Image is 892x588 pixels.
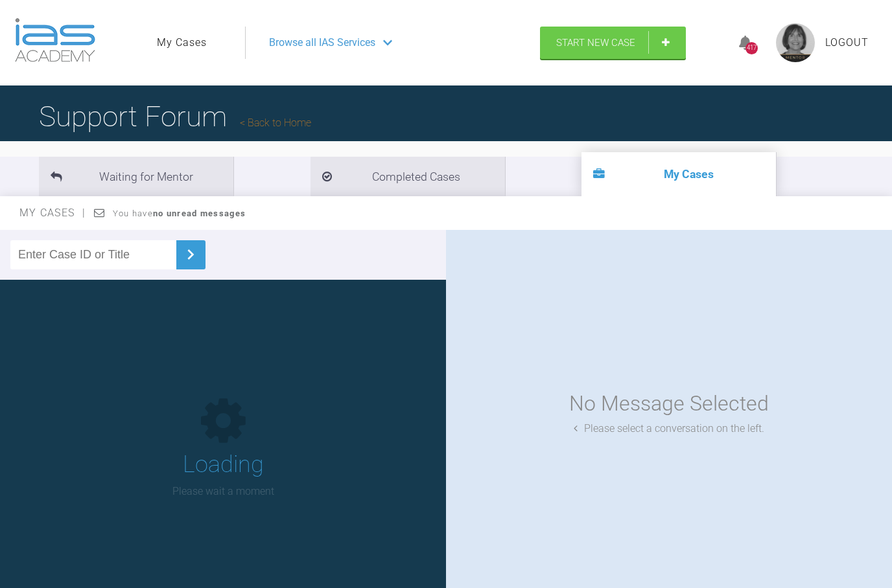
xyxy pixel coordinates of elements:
[825,34,869,51] a: Logout
[574,420,764,437] div: Please select a conversation on the left.
[581,152,776,196] li: My Cases
[183,446,264,484] h1: Loading
[39,94,311,139] h1: Support Forum
[19,207,86,219] span: My Cases
[240,117,311,129] a: Back to Home
[15,18,95,62] img: logo-light.3e3ef733.png
[569,387,769,420] div: No Message Selected
[113,209,246,218] span: You have
[157,34,207,51] a: My Cases
[10,240,176,269] input: Enter Case ID or Title
[172,483,274,500] p: Please wait a moment
[556,37,635,49] span: Start New Case
[39,157,233,196] li: Waiting for Mentor
[311,157,505,196] li: Completed Cases
[153,209,246,218] strong: no unread messages
[776,23,815,62] img: profile.png
[180,244,201,265] img: chevronRight.28bd32b0.svg
[745,42,758,54] div: 417
[540,27,686,59] a: Start New Case
[269,34,375,51] span: Browse all IAS Services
